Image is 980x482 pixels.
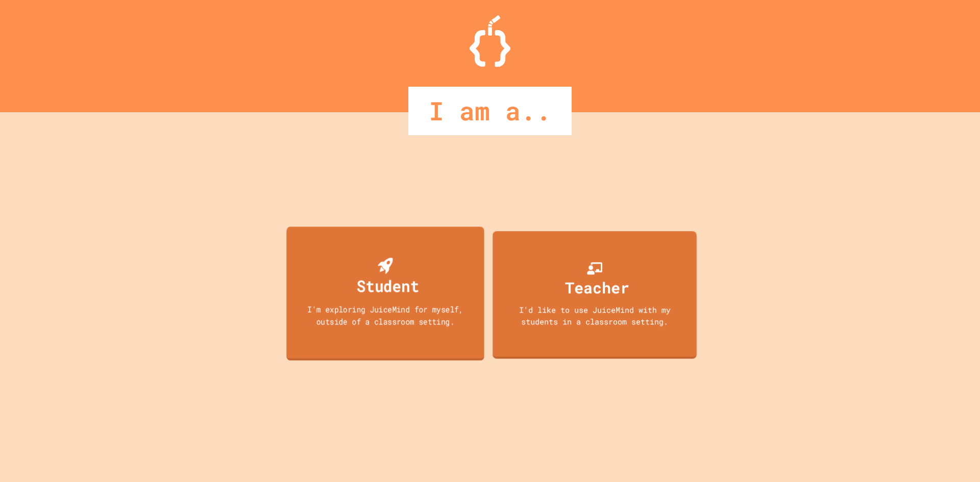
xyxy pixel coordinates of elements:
[357,273,419,297] div: Student
[565,276,629,299] div: Teacher
[408,87,572,135] div: I am a..
[297,303,475,327] div: I'm exploring JuiceMind for myself, outside of a classroom setting.
[503,304,687,327] div: I'd like to use JuiceMind with my students in a classroom setting.
[470,15,510,67] img: Logo.svg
